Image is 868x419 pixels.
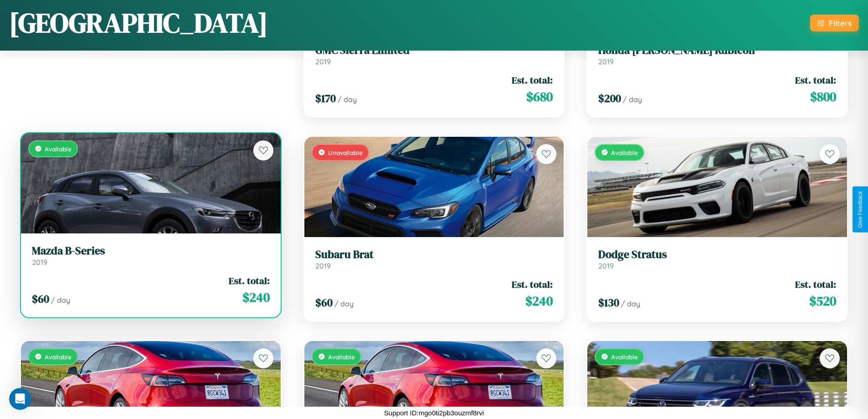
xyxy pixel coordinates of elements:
[857,191,863,228] div: Give Feedback
[45,353,72,361] span: Available
[315,91,336,106] span: $ 170
[623,95,642,104] span: / day
[315,248,553,270] a: Subaru Brat2019
[32,291,49,306] span: $ 60
[611,353,638,361] span: Available
[334,299,354,308] span: / day
[9,388,31,410] iframe: Intercom live chat
[51,295,70,305] span: / day
[9,4,268,41] h1: [GEOGRAPHIC_DATA]
[598,57,614,66] span: 2019
[598,44,836,57] h3: Honda [PERSON_NAME] Rubicon
[525,292,553,310] span: $ 240
[315,295,333,310] span: $ 60
[32,258,47,267] span: 2019
[338,95,357,104] span: / day
[315,57,331,66] span: 2019
[810,88,836,106] span: $ 800
[598,248,836,270] a: Dodge Stratus2019
[809,292,836,310] span: $ 520
[315,261,331,270] span: 2019
[810,15,859,31] button: Filters
[328,353,355,361] span: Available
[315,44,553,66] a: GMC Sierra Limited2019
[32,244,270,258] h3: Mazda B-Series
[598,261,614,270] span: 2019
[512,278,553,291] span: Est. total:
[526,88,553,106] span: $ 680
[598,295,619,310] span: $ 130
[315,44,553,57] h3: GMC Sierra Limited
[328,149,363,156] span: Unavailable
[45,145,72,153] span: Available
[598,248,836,261] h3: Dodge Stratus
[242,288,270,306] span: $ 240
[512,73,553,87] span: Est. total:
[32,244,270,267] a: Mazda B-Series2019
[384,407,484,419] p: Support ID: mgo0ti2pb3ouzmf8rvi
[795,278,836,291] span: Est. total:
[829,18,852,28] div: Filters
[795,73,836,87] span: Est. total:
[621,299,640,308] span: / day
[598,44,836,66] a: Honda [PERSON_NAME] Rubicon2019
[229,274,270,287] span: Est. total:
[315,248,553,261] h3: Subaru Brat
[611,149,638,156] span: Available
[598,91,621,106] span: $ 200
